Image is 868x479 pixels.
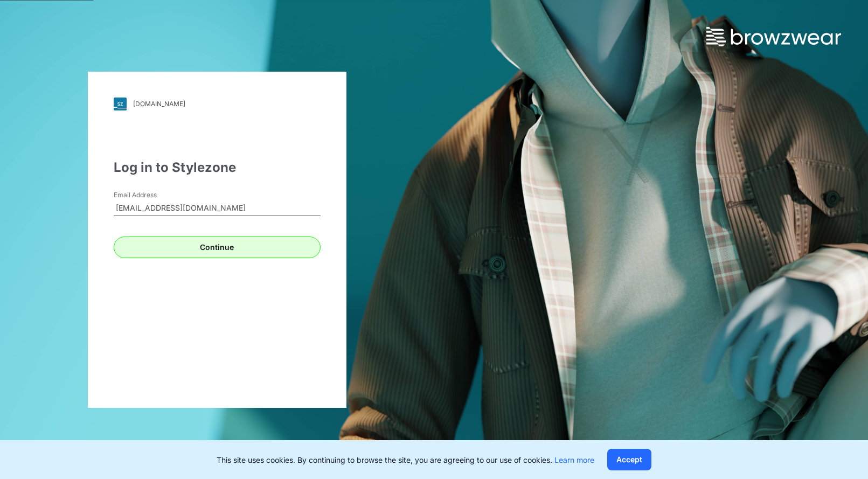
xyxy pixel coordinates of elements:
[114,98,127,110] img: svg+xml;base64,PHN2ZyB3aWR0aD0iMjgiIGhlaWdodD0iMjgiIHZpZXdCb3g9IjAgMCAyOCAyOCIgZmlsbD0ibm9uZSIgeG...
[114,190,189,200] label: Email Address
[217,454,594,466] p: This site uses cookies. By continuing to browse the site, you are agreeing to our use of cookies.
[607,449,651,470] button: Accept
[706,27,841,46] img: browzwear-logo.73288ffb.svg
[114,158,321,177] div: Log in to Stylezone
[554,455,594,464] a: Learn more
[133,100,185,108] div: [DOMAIN_NAME]
[114,237,321,258] button: Continue
[114,98,321,110] a: [DOMAIN_NAME]
[114,200,321,216] input: Enter your email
